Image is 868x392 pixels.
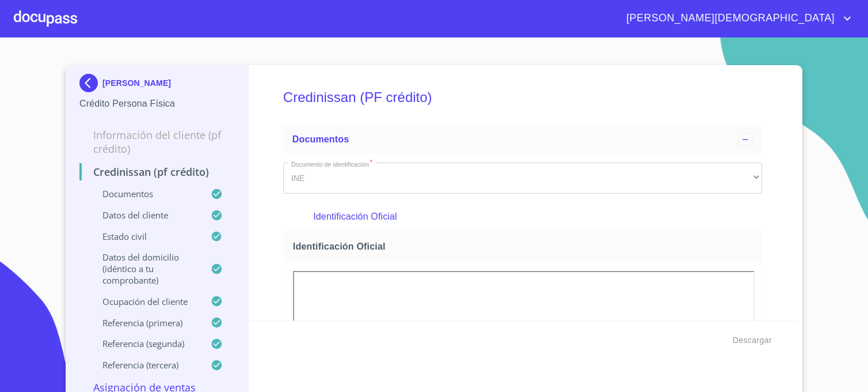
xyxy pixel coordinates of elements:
[293,240,757,252] span: Identificación Oficial
[79,188,211,199] p: Documentos
[728,330,776,351] button: Descargar
[79,317,211,329] p: Referencia (primera)
[283,126,762,153] div: Documentos
[79,359,211,371] p: Referencia (tercera)
[79,209,211,221] p: Datos del cliente
[292,134,349,144] span: Documentos
[733,333,772,348] span: Descargar
[79,165,234,179] p: Credinissan (PF crédito)
[79,231,211,242] p: Estado Civil
[79,296,211,307] p: Ocupación del Cliente
[79,97,234,111] p: Crédito Persona Física
[618,9,854,28] button: account of current user
[79,338,211,349] p: Referencia (segunda)
[79,74,102,92] img: Docupass spot blue
[79,251,211,286] p: Datos del domicilio (idéntico a tu comprobante)
[79,74,234,97] div: [PERSON_NAME]
[79,128,234,156] p: Información del cliente (PF crédito)
[102,78,171,88] p: [PERSON_NAME]
[313,210,732,224] p: Identificación Oficial
[283,74,762,121] h5: Credinissan (PF crédito)
[618,9,840,28] span: [PERSON_NAME][DEMOGRAPHIC_DATA]
[283,163,762,194] div: INE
